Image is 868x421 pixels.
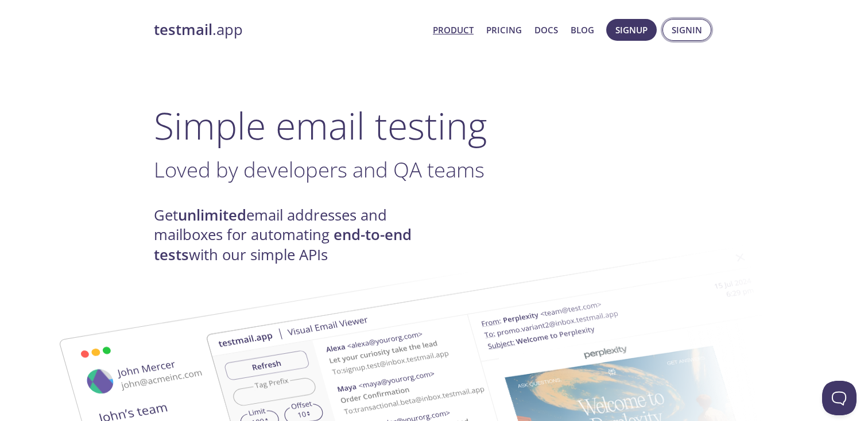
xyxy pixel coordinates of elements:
h1: Simple email testing [154,103,714,148]
span: Signin [672,22,702,37]
button: Signup [606,19,657,41]
strong: testmail [154,20,212,40]
a: Blog [571,22,594,37]
a: Product [433,22,474,37]
iframe: Help Scout Beacon - Open [822,381,857,415]
span: Signup [615,22,648,37]
a: Docs [534,22,558,37]
button: Signin [662,19,711,41]
strong: end-to-end tests [154,225,412,264]
h4: Get email addresses and mailboxes for automating with our simple APIs [154,206,434,265]
a: testmail.app [154,20,424,40]
strong: unlimited [178,205,246,225]
span: Loved by developers and QA teams [154,155,485,184]
a: Pricing [486,22,522,37]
